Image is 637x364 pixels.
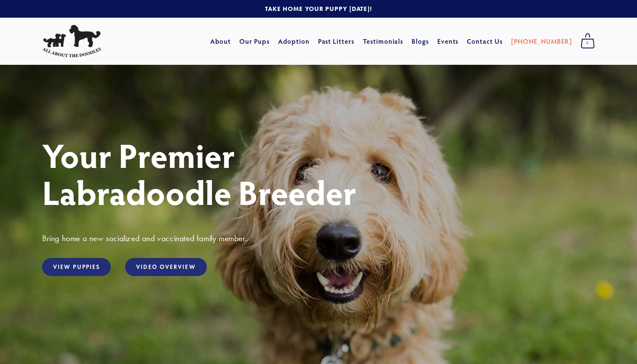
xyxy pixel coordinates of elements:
[42,25,101,58] img: All About The Doodles
[278,34,310,49] a: Adoption
[318,37,355,45] a: Past Litters
[467,34,503,49] a: Contact Us
[42,136,595,210] h1: Your Premier Labradoodle Breeder
[42,258,111,276] a: View Puppies
[581,38,595,49] span: 0
[576,31,599,52] a: 0 items in cart
[125,258,206,276] a: Video Overview
[412,34,429,49] a: Blogs
[363,34,404,49] a: Testimonials
[511,34,572,49] a: [PHONE_NUMBER]
[210,34,231,49] a: About
[239,34,270,49] a: Our Pups
[42,233,595,244] h3: Bring home a new socialized and vaccinated family member.
[437,34,459,49] a: Events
